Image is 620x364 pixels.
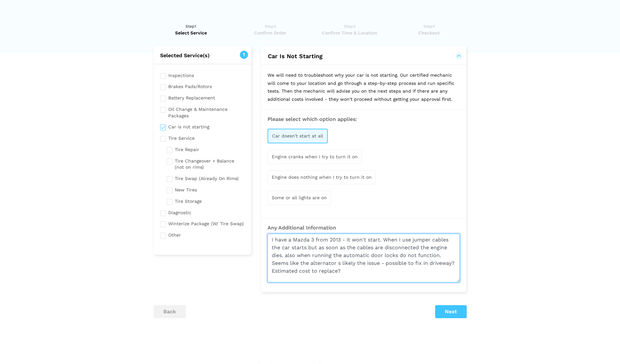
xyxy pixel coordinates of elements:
span: Confirm Order [233,30,308,36]
span: Confirm Time & Location [312,30,387,36]
h2: Selected Service(s) [154,52,252,59]
a: Step3 [312,23,387,36]
a: Step2 [233,23,308,36]
h3: Please select which option applies: [268,116,460,122]
a: Step4 [392,23,467,36]
span: Car doesn’t start at all [272,133,323,138]
p: We will need to troubleshoot why your car is not starting. Our certified mechanic will come to yo... [261,65,466,110]
button: back [154,305,186,318]
span: 1 [240,51,248,59]
span: Select Service [154,30,229,36]
h3: Any Additional Information [268,225,460,231]
span: Checkout [392,30,467,36]
a: Step1 [154,23,229,36]
span: Engine cranks when I try to turn it on [272,154,358,159]
span: Engine does nothing when I try to turn it on [272,175,372,180]
button: Car Is Not Starting [268,52,460,60]
span: Some or all lights are on [272,195,327,200]
button: Next [435,305,467,318]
